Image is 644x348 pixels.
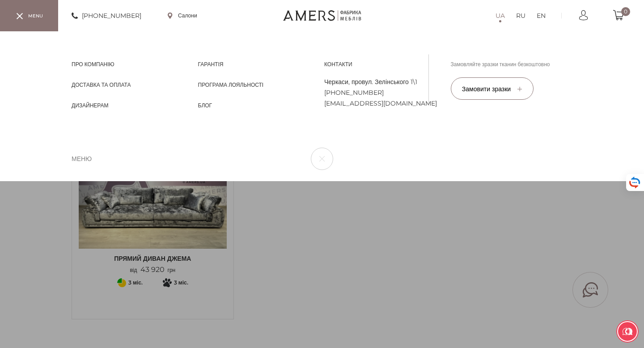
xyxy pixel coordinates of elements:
button: Замовити зразки [451,77,534,100]
span: 0 [621,7,630,16]
p: Замовляйте зразки тканин безкоштовно [451,60,573,68]
a: [EMAIL_ADDRESS][DOMAIN_NAME] [324,98,446,109]
a: Контакти [324,60,352,68]
span: Блог [198,102,212,110]
a: Програма лояльності [198,81,264,88]
span: Замовити зразки [462,85,522,93]
a: Блог [198,102,212,109]
span: меню [72,153,92,164]
a: [PHONE_NUMBER] [324,87,446,98]
a: Черкаси, провул. Зелінського 1\1 [324,76,446,87]
span: Доставка та Оплата [72,81,131,89]
a: Дизайнерам [72,102,109,109]
a: [PHONE_NUMBER] [72,10,141,21]
span: Дизайнерам [72,102,109,110]
a: UA [496,10,505,21]
a: Гарантія [198,60,224,68]
a: EN [537,10,546,21]
span: Контакти [324,60,352,68]
a: Салони [168,12,197,20]
a: Доставка та Оплата [72,81,131,88]
span: Гарантія [198,60,224,68]
span: Програма лояльності [198,81,264,89]
a: Про компанію [72,60,114,68]
a: RU [516,10,525,21]
span: Про компанію [72,60,114,68]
